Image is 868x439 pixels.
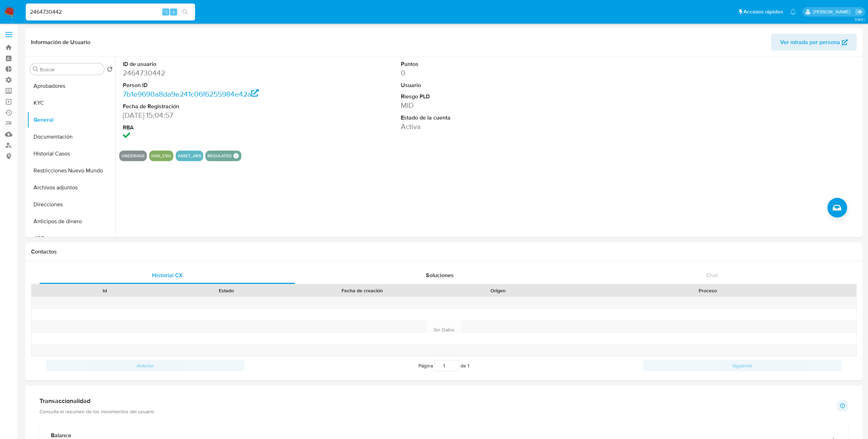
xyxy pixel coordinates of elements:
[27,213,115,230] button: Anticipos de dinero
[27,179,115,196] button: Archivos adjuntos
[27,128,115,145] button: Documentación
[706,271,718,279] span: Chat
[27,162,115,179] button: Restricciones Nuevo Mundo
[855,8,863,16] a: Salir
[152,271,183,279] span: Historial CX
[31,248,857,255] h1: Contactos
[26,7,195,17] input: Buscar usuario o caso...
[46,360,245,371] button: Anterior
[401,81,579,89] dt: Usuario
[468,362,469,369] span: 1
[40,66,101,73] input: Buscar
[27,111,115,128] button: General
[401,93,579,100] dt: Riesgo PLD
[123,103,301,110] dt: Fecha de Registración
[107,66,113,74] button: Volver al orden por defecto
[123,89,259,99] a: 7b1e9690a8da9e241c06f6255984e42a
[27,94,115,111] button: KYC
[401,122,579,132] dd: Activa
[178,7,192,17] button: search-icon
[31,39,90,46] h1: Información de Usuario
[123,110,301,120] dd: [DATE] 15:04:57
[401,100,579,110] dd: MID
[27,145,115,162] button: Historial Casos
[401,60,579,68] dt: Puntos
[173,8,175,15] span: s
[292,287,432,294] div: Fecha de creación
[27,196,115,213] button: Direcciones
[401,68,579,78] dd: 0
[170,287,282,294] div: Estado
[643,360,842,371] button: Siguiente
[442,287,554,294] div: Origen
[123,124,301,132] dt: RBA
[790,9,796,15] a: Notificaciones
[418,360,469,371] span: Página de
[813,8,853,15] p: jessica.fukman@mercadolibre.com
[401,114,579,122] dt: Estado de la cuenta
[771,34,857,51] button: Ver mirada por persona
[49,287,161,294] div: Id
[123,60,301,68] dt: ID de usuario
[27,230,115,247] button: CBT
[743,8,783,16] span: Accesos rápidos
[564,287,851,294] div: Proceso
[123,68,301,78] dd: 2464730442
[163,8,168,15] span: ⌥
[780,34,840,51] span: Ver mirada por persona
[27,78,115,94] button: Aprobadores
[33,66,38,72] button: Buscar
[426,271,454,279] span: Soluciones
[123,81,301,89] dt: Person ID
